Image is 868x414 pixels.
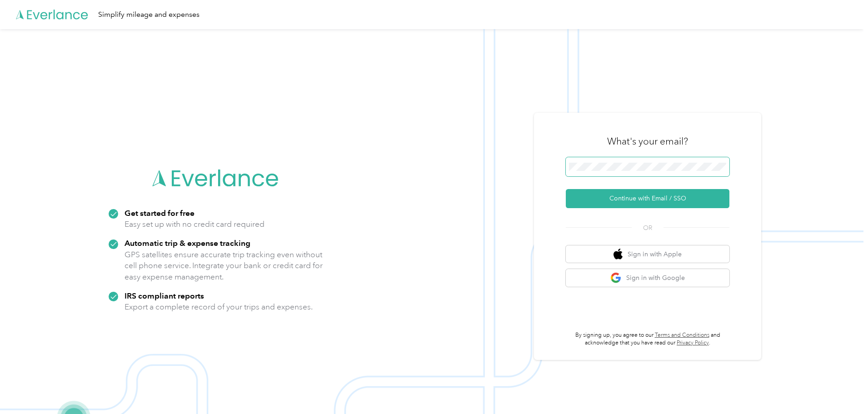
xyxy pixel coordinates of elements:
[614,249,623,260] img: apple logo
[677,339,709,346] a: Privacy Policy
[566,245,729,263] button: apple logoSign in with Apple
[607,135,688,148] h3: What's your email?
[98,9,200,20] div: Simplify mileage and expenses
[125,219,264,230] p: Easy set up with no credit card required
[125,238,250,248] strong: Automatic trip & expense tracking
[125,301,313,313] p: Export a complete record of your trips and expenses.
[125,291,204,300] strong: IRS compliant reports
[610,272,622,284] img: google logo
[632,223,663,233] span: OR
[125,208,195,218] strong: Get started for free
[125,249,323,283] p: GPS satellites ensure accurate trip tracking even without cell phone service. Integrate your bank...
[566,189,729,208] button: Continue with Email / SSO
[655,332,709,339] a: Terms and Conditions
[566,331,729,347] p: By signing up, you agree to our and acknowledge that you have read our .
[566,269,729,287] button: google logoSign in with Google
